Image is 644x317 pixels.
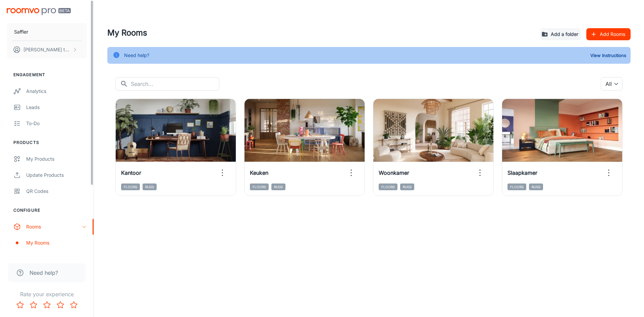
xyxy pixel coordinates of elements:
[601,77,623,91] div: All
[23,46,71,53] p: [PERSON_NAME] ten Broeke
[379,183,397,190] span: Floors
[26,188,87,195] div: QR Codes
[26,88,87,95] div: Analytics
[250,169,268,177] h6: Keuken
[26,171,87,179] div: Update Products
[124,49,149,62] div: Need help?
[250,183,269,190] span: Floors
[131,77,219,91] input: Search...
[589,50,628,60] button: View Instructions
[143,183,157,190] span: Rugs
[7,41,87,58] button: [PERSON_NAME] ten Broeke
[121,169,141,177] h6: Kantoor
[26,104,87,111] div: Leads
[7,8,71,15] img: Roomvo PRO Beta
[26,155,87,163] div: My Products
[507,169,537,177] h6: Slaapkamer
[26,223,82,230] div: Rooms
[14,28,28,36] p: Saffier
[121,183,140,190] span: Floors
[400,183,414,190] span: Rugs
[271,183,285,190] span: Rugs
[7,23,87,41] button: Saffier
[107,27,535,39] h4: My Rooms
[540,28,581,40] button: Add a folder
[26,120,87,127] div: To-do
[529,183,543,190] span: Rugs
[586,28,631,40] button: Add Rooms
[379,169,409,177] h6: Woonkamer
[507,183,526,190] span: Floors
